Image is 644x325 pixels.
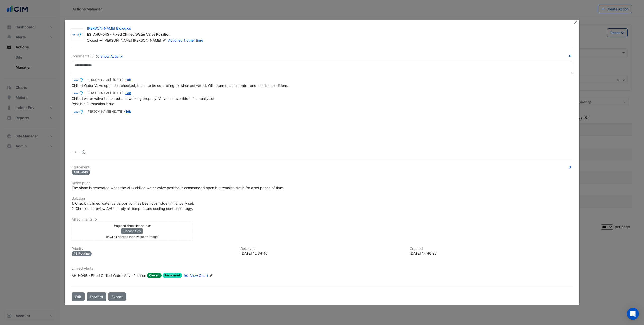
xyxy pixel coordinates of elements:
[82,150,85,154] fa-icon: Reset
[72,273,146,278] div: AHU-045 - Fixed Chilled Water Valve Position
[410,251,572,256] div: [DATE] 14:40:23
[163,273,182,278] span: Recovered
[72,196,572,201] h6: Solution
[71,32,83,37] img: JnJ Janssen
[86,91,131,95] small: [PERSON_NAME] - -
[72,201,194,211] span: 1. Check if chilled water valve position has been overridden / manually set. 2. Check and review ...
[72,170,90,175] span: AHU-045
[410,247,572,251] h6: Created
[106,235,158,239] small: or Click here to then Paste an image
[72,247,234,251] h6: Priority
[72,90,84,96] img: JnJ Janssen
[103,38,132,42] span: [PERSON_NAME]
[72,83,289,88] span: Chilled Water Valve operation checked, found to be controlling ok when activated. Will return to ...
[96,53,123,59] button: Show Activity
[125,110,131,113] a: Edit
[113,224,151,228] small: Drag and drop files here or
[147,273,162,278] span: Closed
[190,273,208,278] span: View Chart
[87,38,98,42] span: Closed
[573,20,578,25] button: Close
[87,292,106,301] button: Forward
[72,109,84,115] img: JnJ Janssen
[72,266,572,271] h6: Linked Alerts
[99,38,102,42] span: ->
[113,110,123,113] span: 2025-03-11 14:26:53
[72,251,92,256] div: P3 Routine
[72,181,572,185] h6: Description
[72,186,284,190] span: The alarm is generated when the AHU chilled water valve position is commanded open but remains st...
[108,292,126,301] a: Export
[113,91,123,95] span: 2025-05-22 08:37:35
[240,247,403,251] h6: Resolved
[113,78,123,82] span: 2025-07-02 12:34:43
[240,251,403,256] div: [DATE] 12:34:40
[72,96,215,106] span: Chilled water valve inspected and working properly. Valve not overridden/manually set. Possible A...
[168,38,203,42] a: Actioned 1 other time
[72,292,85,301] button: Edit
[133,38,167,43] span: [PERSON_NAME]
[125,91,131,95] a: Edit
[86,78,131,82] small: [PERSON_NAME] - -
[183,273,208,278] a: View Chart
[627,308,639,320] div: Open Intercom Messenger
[125,78,131,82] a: Edit
[72,77,84,83] img: JnJ Janssen
[72,217,572,222] h6: Attachments: 0
[87,32,567,38] div: ES, AHU-045 - Fixed Chilled Water Valve Position
[86,109,131,114] small: [PERSON_NAME] - -
[72,165,572,169] h6: Equipment
[72,53,123,59] div: Comments: 3
[121,228,143,234] button: Choose files
[87,26,131,30] a: [PERSON_NAME] Biologics
[209,274,213,278] fa-icon: Edit Linked Alerts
